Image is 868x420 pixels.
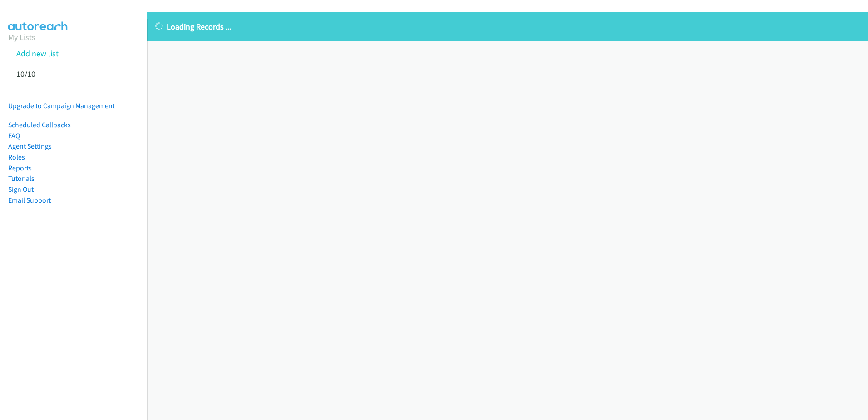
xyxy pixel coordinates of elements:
a: FAQ [8,131,20,140]
a: Sign Out [8,185,34,194]
a: Roles [8,153,25,161]
a: Scheduled Callbacks [8,120,71,129]
p: Loading Records ... [155,20,860,33]
a: Upgrade to Campaign Management [8,101,115,110]
a: My Lists [8,32,35,42]
a: Agent Settings [8,142,52,150]
a: 10/10 [16,69,35,79]
a: Reports [8,164,32,172]
a: Email Support [8,196,51,205]
a: Add new list [16,48,59,59]
a: Tutorials [8,174,35,183]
